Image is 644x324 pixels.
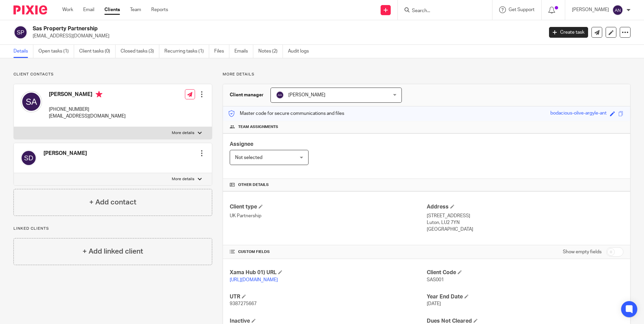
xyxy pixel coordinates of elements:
input: Search [411,8,472,14]
img: svg%3E [612,5,623,15]
a: Files [214,45,229,58]
span: Other details [238,182,269,188]
h4: Client type [230,203,426,210]
p: [GEOGRAPHIC_DATA] [427,226,623,233]
span: 9387275667 [230,301,257,306]
h2: Sas Property Partnership [33,25,438,32]
span: SAS001 [427,278,444,282]
a: Reports [151,6,168,13]
a: Emails [234,45,253,58]
img: svg%3E [21,150,37,166]
a: Work [62,6,73,13]
img: svg%3E [276,91,284,99]
div: bodacious-olive-argyle-ant [550,110,607,118]
span: Not selected [235,155,262,160]
p: [PERSON_NAME] [572,6,609,13]
h4: CUSTOM FIELDS [230,249,426,255]
a: Recurring tasks (1) [164,45,209,58]
a: Client tasks (0) [79,45,116,58]
p: Client contacts [13,72,212,77]
a: Clients [104,6,120,13]
span: Assignee [230,141,253,147]
a: [URL][DOMAIN_NAME] [230,278,278,282]
a: Email [83,6,94,13]
a: Audit logs [288,45,314,58]
h3: Client manager [230,92,264,98]
h4: + Add contact [89,197,136,207]
img: svg%3E [13,25,28,39]
span: Get Support [509,7,535,12]
p: [EMAIL_ADDRESS][DOMAIN_NAME] [33,33,539,39]
span: Team assignments [238,124,278,130]
h4: Address [427,203,623,210]
label: Show empty fields [563,249,602,255]
a: Team [130,6,141,13]
p: Linked clients [13,226,212,231]
a: Closed tasks (3) [121,45,159,58]
h4: Year End Date [427,293,623,300]
p: More details [223,72,631,77]
p: Luton, LU2 7YN [427,219,623,226]
p: [PHONE_NUMBER] [49,106,126,113]
p: More details [172,130,194,136]
h4: [PERSON_NAME] [43,150,87,157]
h4: [PERSON_NAME] [49,91,126,99]
a: Open tasks (1) [38,45,74,58]
i: Primary [96,91,102,98]
h4: UTR [230,293,426,300]
h4: + Add linked client [83,246,143,257]
img: svg%3E [21,91,42,112]
span: [DATE] [427,301,441,306]
a: Details [13,45,33,58]
h4: Xama Hub 01) URL [230,269,426,276]
p: [STREET_ADDRESS] [427,213,623,219]
p: [EMAIL_ADDRESS][DOMAIN_NAME] [49,113,126,120]
img: Pixie [13,5,47,14]
p: More details [172,176,194,182]
h4: Client Code [427,269,623,276]
a: Notes (2) [258,45,283,58]
a: Create task [549,27,588,38]
span: [PERSON_NAME] [288,93,325,97]
p: Master code for secure communications and files [228,110,344,117]
p: UK Partnership [230,213,426,219]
